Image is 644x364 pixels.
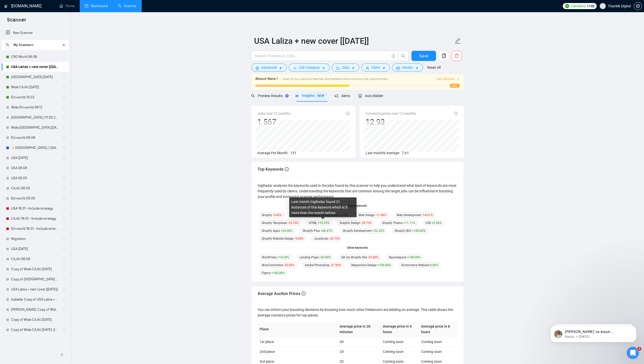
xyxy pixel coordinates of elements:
[251,94,255,98] span: search
[392,228,428,234] span: Shopify SEO
[349,262,393,268] span: Responsive Design
[62,227,66,231] span: holder
[366,117,416,127] div: 12.93
[344,245,371,250] span: Other keywords
[450,84,460,88] span: 49%
[338,347,381,357] td: 24
[436,77,460,81] span: Train Laziza AI
[634,4,642,8] span: setting
[11,62,59,72] a: USA Laliza + new cover [[DATE]]
[321,229,333,233] span: +66.67 %
[62,126,66,130] span: holder
[336,66,340,70] span: folder
[329,237,340,240] span: -43.75 %
[290,151,296,155] span: 131
[403,221,415,225] span: +11.11 %
[279,66,282,70] span: caret-down
[419,322,457,337] th: Average price in 8 hours
[62,287,66,291] span: holder
[371,65,380,70] span: Client
[402,151,409,155] span: 7.61
[62,166,66,170] span: holder
[396,66,400,70] span: idcard
[59,4,75,8] a: homeHome
[285,94,289,98] div: Tooltip anchor
[346,112,349,115] span: info-circle
[62,217,66,221] span: holder
[456,77,460,80] span: right
[62,146,66,150] span: holder
[11,315,59,325] a: Copy of Wide CA,AU [DATE]
[258,337,338,347] td: 1st place
[423,220,444,226] span: CSS
[4,41,12,49] button: search
[637,347,641,351] span: 3
[11,193,59,203] a: EU+world 06.05
[11,224,59,234] a: EU+world 16.01 - Include strategy
[4,2,8,10] img: logo
[62,298,66,302] span: holder
[303,262,343,268] span: Adobe Photoshop
[11,183,59,193] a: CA,AU 06.05
[392,54,395,58] span: info-circle
[339,255,381,260] span: Set Up Shopify Site
[11,163,59,173] a: USA 06.08
[62,277,66,281] span: holder
[295,237,304,240] span: -9.09 %
[335,94,338,98] span: notification
[316,93,326,99] span: NEW
[312,236,342,241] span: JavaScript
[85,4,108,8] a: dashboardDashboard
[258,347,338,357] td: 2nd place
[366,111,416,116] span: Connects prices over 12 months
[430,263,438,267] span: 0.00 %
[378,263,391,267] span: +100.00 %
[381,347,419,357] td: Coming soon
[297,255,333,260] span: Landing Page
[11,203,59,214] a: USA 16.01 - Include strategy
[257,111,290,116] span: Jobs over 12 months
[338,322,381,337] th: Average price in 30 minutes
[11,153,59,163] a: USA [DATE]
[412,229,426,233] span: +100.00 %
[381,337,419,347] td: Coming soon
[277,256,289,259] span: +14.29 %
[454,38,461,44] span: edit
[258,183,458,199] div: GigRadar analyses the keywords used in the jobs found by this scanner to help you understand what...
[439,54,449,58] span: copy
[419,337,457,347] td: Coming soon
[260,228,295,234] span: Shopify Apps
[258,162,458,176] div: Top Keywords
[2,40,69,335] li: My Scanners
[289,63,330,72] button: barsJob Categorycaret-down
[258,322,338,337] th: Place
[289,197,357,217] div: Last month GigRadar found 31 instances of this keyword which is 5 more than the month before.
[587,3,595,9] span: 1102
[11,123,59,133] a: Wide [GEOGRAPHIC_DATA] [DATE]
[62,247,66,251] span: holder
[565,4,569,8] img: upwork-logo.png
[11,325,59,335] a: Copy of Wide CA,AU [DATE]. ([DATE])
[254,35,453,47] input: Scanner name...
[62,65,66,69] span: holder
[452,51,462,61] button: delete
[366,151,400,155] span: Last month's average:
[260,220,301,226] span: Shopify Templates
[381,322,419,337] th: Average price in 4 hours
[62,328,66,332] span: holder
[62,156,66,160] span: holder
[288,221,299,225] span: -16.13 %
[392,63,423,72] button: idcardVendorcaret-down
[11,102,59,112] a: Wide EU+world 08.13
[260,255,291,260] span: WordPress
[361,63,390,72] button: userClientcaret-down
[307,220,331,226] span: HTML
[284,263,295,267] span: -53.85 %
[322,66,325,70] span: caret-down
[271,271,285,275] span: +100.00 %
[260,212,284,218] span: Shopify
[62,257,66,261] span: holder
